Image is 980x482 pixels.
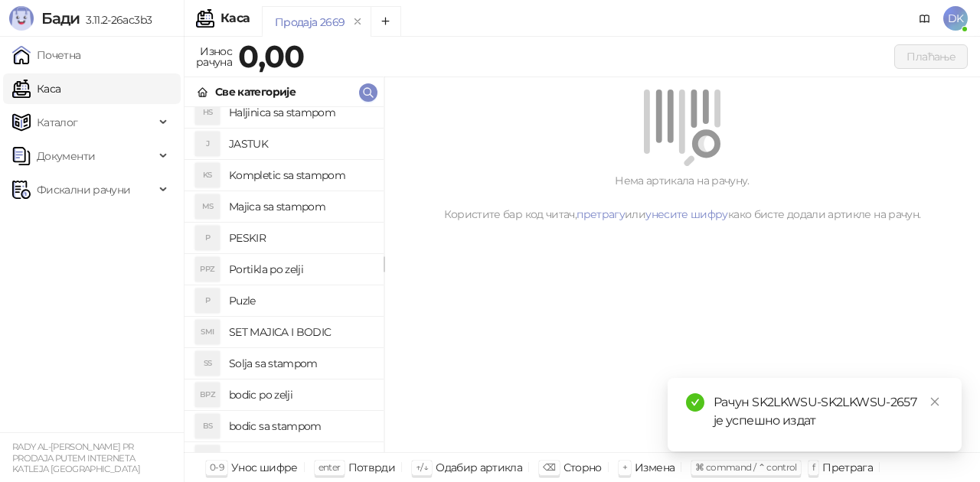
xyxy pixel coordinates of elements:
div: Претрага [822,458,873,477]
button: remove [348,15,367,28]
a: Каса [12,73,60,104]
h4: SET MAJICA I BODIC [229,320,371,344]
h4: Majica sa stampom [229,194,371,219]
div: P [195,226,220,250]
div: J [195,132,220,156]
h4: Kompletic sa stampom [229,163,371,187]
div: grid [185,107,384,452]
span: close [929,396,940,407]
span: enter [318,461,341,473]
div: KS [195,163,220,187]
h4: JASTUK [229,132,371,156]
div: Унос шифре [231,458,298,477]
div: Рачун SK2LKWSU-SK2LKWSU-2657 је успешно издат [714,393,943,430]
span: 3.11.2-26ac3b3 [80,13,152,27]
div: Потврди [348,458,396,477]
strong: 0,00 [238,37,304,75]
span: Бади [41,9,80,28]
a: Close [926,393,943,410]
div: Продаја 2669 [275,14,345,31]
div: P [195,288,220,313]
h4: Haljinica sa stampom [229,100,371,125]
span: f [812,461,815,473]
h4: Puzle [229,288,371,313]
div: SMI [195,320,220,344]
div: Одабир артикла [436,458,522,477]
img: Logo [9,6,34,31]
a: Документација [913,6,937,31]
div: Све категорије [215,83,296,100]
div: BPZ [195,383,220,407]
a: Почетна [12,40,81,70]
div: DDS [195,445,220,470]
a: унесите шифру [645,207,728,221]
button: Add tab [371,6,401,37]
div: MS [195,194,220,219]
span: ↑/↓ [416,461,428,473]
span: Фискални рачуни [37,174,130,205]
h4: Solja sa stampom [229,351,371,376]
div: Износ рачуна [193,41,235,72]
h4: deciji duks sa stampom [229,445,371,470]
span: ⌘ command / ⌃ control [695,461,797,473]
div: SS [195,351,220,376]
h4: PESKIR [229,226,371,250]
span: Документи [37,141,95,171]
div: Каса [220,12,250,24]
a: претрагу [577,207,625,221]
h4: Portikla po zelji [229,257,371,282]
div: PPZ [195,257,220,282]
h4: bodic sa stampom [229,414,371,438]
span: ⌫ [543,461,555,473]
span: check-circle [686,393,704,412]
span: Каталог [37,107,78,138]
span: 0-9 [210,461,224,473]
button: Плаћање [894,44,968,69]
div: HS [195,100,220,125]
div: Измена [635,458,675,477]
h4: bodic po zelji [229,383,371,407]
div: BS [195,414,220,438]
div: Нема артикала на рачуну. Користите бар код читач, или како бисте додали артикле на рачун. [403,172,962,223]
span: + [622,461,627,473]
div: Сторно [563,458,602,477]
span: DK [943,6,968,31]
small: RADY AL-[PERSON_NAME] PR PRODAJA PUTEM INTERNETA KATLEJA [GEOGRAPHIC_DATA] [12,441,140,474]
